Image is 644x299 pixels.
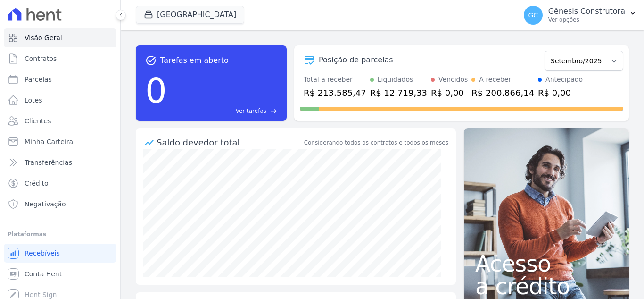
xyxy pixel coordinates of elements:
[431,86,468,99] div: R$ 0,00
[25,137,73,146] span: Minha Carteira
[157,136,302,149] div: Saldo devedor total
[270,108,277,115] span: east
[25,116,51,126] span: Clientes
[4,195,116,214] a: Negativação
[25,179,49,188] span: Crédito
[378,75,413,85] div: Liquidados
[516,2,644,28] button: GC Gênesis Construtora Ver opções
[545,75,583,85] div: Antecipado
[4,28,116,47] a: Visão Geral
[25,158,72,167] span: Transferências
[538,86,583,99] div: R$ 0,00
[4,111,116,130] a: Clientes
[4,70,116,89] a: Parcelas
[4,244,116,263] a: Recebíveis
[479,75,511,85] div: A receber
[25,75,52,84] span: Parcelas
[438,75,468,85] div: Vencidos
[304,75,366,85] div: Total a receber
[8,229,113,240] div: Plataformas
[475,252,618,275] span: Acesso
[4,153,116,172] a: Transferências
[4,265,116,283] a: Conta Hent
[548,7,625,16] p: Gênesis Construtora
[160,55,229,66] span: Tarefas em aberto
[145,55,157,66] span: task_alt
[171,107,277,115] a: Ver tarefas east
[304,86,366,99] div: R$ 213.585,47
[4,132,116,151] a: Minha Carteira
[548,16,625,24] p: Ver opções
[4,91,116,110] a: Lotes
[304,138,448,147] div: Considerando todos os contratos e todos os meses
[136,6,244,24] button: [GEOGRAPHIC_DATA]
[25,95,42,105] span: Lotes
[25,199,66,209] span: Negativação
[370,86,427,99] div: R$ 12.719,33
[145,66,167,115] div: 0
[319,54,393,66] div: Posição de parcelas
[4,174,116,193] a: Crédito
[475,275,618,298] span: a crédito
[528,12,538,18] span: GC
[4,49,116,68] a: Contratos
[25,269,62,279] span: Conta Hent
[25,248,60,258] span: Recebíveis
[471,86,534,99] div: R$ 200.866,14
[236,107,266,115] span: Ver tarefas
[25,33,62,43] span: Visão Geral
[25,54,57,63] span: Contratos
